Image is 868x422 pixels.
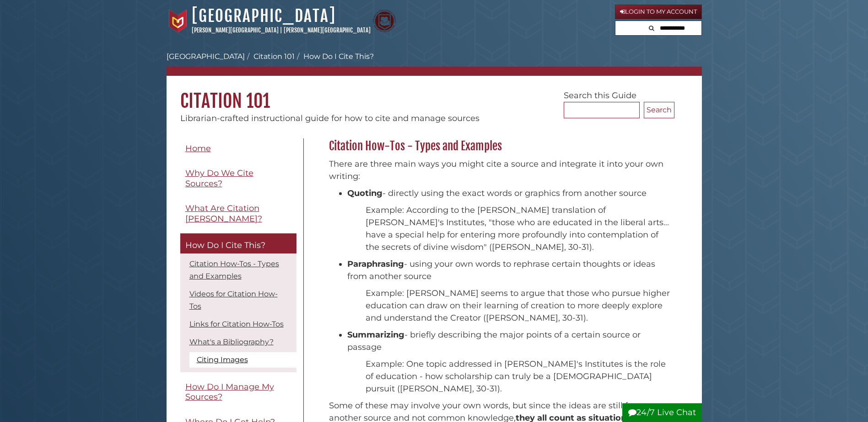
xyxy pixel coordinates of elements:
strong: Summarizing [347,330,404,340]
span: Home [185,143,211,153]
a: Home [180,138,297,159]
a: How Do I Cite This? [180,233,297,253]
p: Example: One topic addressed in [PERSON_NAME]'s Institutes is the role of education - how scholar... [366,358,670,395]
a: Citation 101 [253,52,295,61]
a: What's a Bibliography? [189,338,274,346]
span: Librarian-crafted instructional guide for how to cite and manage sources [180,113,480,123]
a: Login to My Account [615,5,702,19]
button: 24/7 Live Chat [622,403,702,422]
strong: Paraphrasing [347,259,404,269]
a: [PERSON_NAME][GEOGRAPHIC_DATA] [192,26,279,34]
li: - using your own words to rephrase certain thoughts or ideas from another source [347,258,670,283]
span: How Do I Manage My Sources? [185,382,274,402]
a: How Do I Manage My Sources? [180,377,297,407]
span: How Do I Cite This? [185,240,265,250]
p: Example: [PERSON_NAME] seems to argue that those who pursue higher education can draw on their le... [366,287,670,324]
a: Links for Citation How-Tos [189,320,284,328]
li: How Do I Cite This? [295,51,374,62]
a: What Are Citation [PERSON_NAME]? [180,198,297,229]
img: Calvin Theological Seminary [373,10,396,32]
a: Why Do We Cite Sources? [180,163,297,194]
p: Example: According to the [PERSON_NAME] translation of [PERSON_NAME]'s Institutes, "those who are... [366,204,670,253]
a: [GEOGRAPHIC_DATA] [167,52,245,61]
h1: Citation 101 [167,76,702,112]
a: Citing Images [189,352,297,368]
button: Search [644,102,674,118]
a: [GEOGRAPHIC_DATA] [192,6,336,26]
li: - briefly describing the major points of a certain source or passage [347,329,670,353]
nav: breadcrumb [167,51,702,76]
img: Calvin University [167,10,189,32]
a: Citation How-Tos - Types and Examples [189,259,279,280]
span: What Are Citation [PERSON_NAME]? [185,203,262,224]
span: Why Do We Cite Sources? [185,168,253,189]
strong: Quoting [347,188,383,198]
i: Search [649,25,654,31]
a: Videos for Citation How-Tos [189,290,278,311]
span: | [280,26,282,34]
button: Search [646,21,657,33]
h2: Citation How-Tos - Types and Examples [324,139,674,153]
a: [PERSON_NAME][GEOGRAPHIC_DATA] [284,26,371,34]
li: - directly using the exact words or graphics from another source [347,187,670,200]
p: There are three main ways you might cite a source and integrate it into your own writing: [329,158,670,183]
